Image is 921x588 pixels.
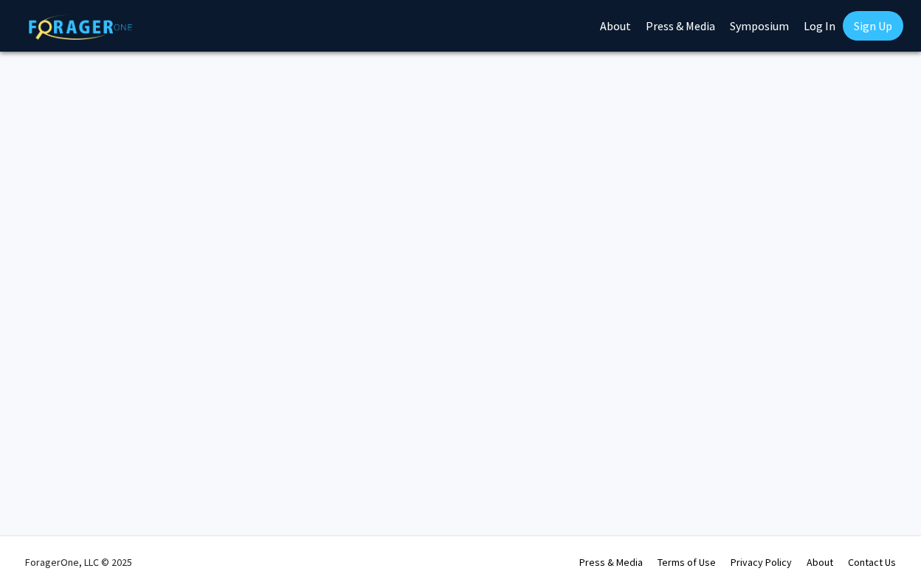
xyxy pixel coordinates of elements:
img: ForagerOne Logo [29,14,132,40]
a: About [807,556,833,569]
a: Press & Media [579,556,643,569]
a: Sign Up [843,11,903,41]
div: ForagerOne, LLC © 2025 [25,536,132,588]
a: Terms of Use [658,556,716,569]
a: Contact Us [848,556,896,569]
a: Privacy Policy [731,556,792,569]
